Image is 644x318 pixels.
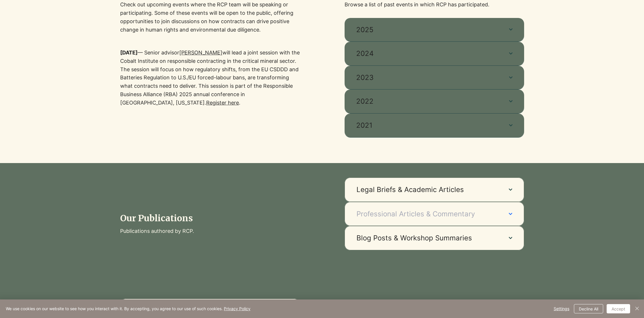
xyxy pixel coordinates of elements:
button: Professional Articles & Commentary [345,202,524,226]
span: 2024 [356,49,497,59]
a: Privacy Policy [224,306,250,311]
button: Close [634,304,641,313]
button: Blog Posts & Workshop Summaries [345,226,524,250]
span: 2021 [356,120,497,130]
button: 2025 [345,18,524,42]
span: We use cookies on our website to see how you interact with it. By accepting, you agree to our use... [6,306,250,311]
span: Our Publications [120,213,193,224]
span: Legal Briefs & Academic Articles [356,185,497,195]
button: Decline All [574,304,603,313]
span: 2022 [356,96,497,106]
span: — Senior advisor will lead a joint session with the Cobalt Institute on responsible contracting i... [120,50,300,106]
button: 2022 [345,89,524,113]
span: 2025 [356,25,497,35]
button: 2024 [345,42,524,65]
img: Close [634,305,641,312]
button: Accept [607,304,630,313]
span: [DATE] [120,50,138,56]
p: Browse a list of past events in which RCP has participated. [345,1,524,9]
a: [PERSON_NAME] [179,50,222,56]
p: Publications authored by RCP. [120,227,300,235]
span: Blog Posts & Workshop Summaries [356,233,497,243]
span: Professional Articles & Commentary [356,209,497,219]
span: 2023 [356,73,497,83]
button: Legal Briefs & Academic Articles [345,178,524,202]
a: Register here [206,100,239,106]
button: 2021 [345,114,524,137]
p: Check out upcoming events where the RCP team will be speaking or participating. Some of these eve... [120,1,300,34]
span: Settings [554,304,569,313]
button: 2023 [345,66,524,89]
